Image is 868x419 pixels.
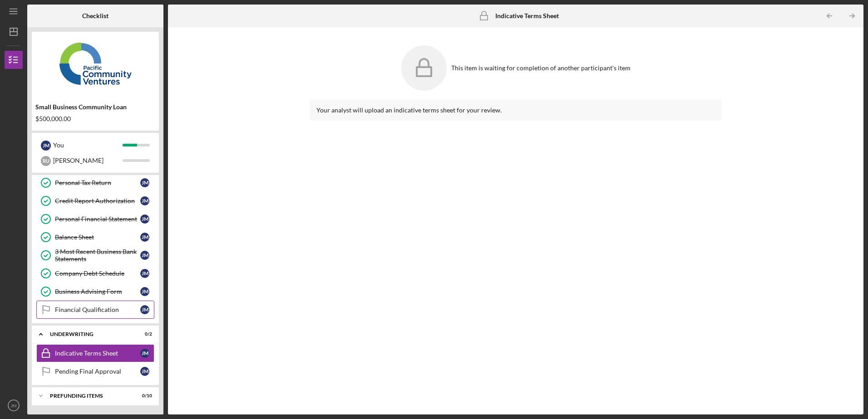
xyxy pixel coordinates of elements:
[53,153,123,168] div: [PERSON_NAME]
[5,396,23,414] button: JM
[140,269,149,278] div: J M
[55,197,140,205] div: Credit Report Authorization
[35,103,155,111] div: Small Business Community Loan
[36,283,154,301] a: Business Advising FormJM
[55,350,140,357] div: Indicative Terms Sheet
[36,246,154,264] a: 3 Most Recent Business Bank StatementsJM
[140,349,149,358] div: J M
[36,264,154,283] a: Company Debt ScheduleJM
[55,306,140,313] div: Financial Qualification
[36,192,154,210] a: Credit Report AuthorizationJM
[82,12,108,19] b: Checklist
[55,248,140,263] div: 3 Most Recent Business Bank Statements
[36,301,154,319] a: Financial QualificationJM
[50,393,129,399] div: Prefunding Items
[50,331,129,337] div: Underwriting
[41,141,51,151] div: J M
[11,403,17,408] text: JM
[136,393,152,399] div: 0 / 10
[136,331,152,337] div: 0 / 2
[55,234,140,241] div: Balance Sheet
[140,305,149,314] div: J M
[55,368,140,375] div: Pending Final Approval
[451,64,631,72] div: This item is waiting for completion of another participant's item
[140,287,149,296] div: J M
[35,115,155,122] div: $500,000.00
[495,12,559,19] b: Indicative Terms Sheet
[36,210,154,228] a: Personal Financial StatementJM
[41,156,51,166] div: R U
[140,214,149,224] div: J M
[53,137,123,153] div: You
[55,288,140,295] div: Business Advising Form
[316,107,715,114] div: Your analyst will upload an indicative terms sheet for your review.
[32,36,159,91] img: Product logo
[36,174,154,192] a: Personal Tax ReturnJM
[140,233,149,242] div: J M
[36,362,154,380] a: Pending Final ApprovalJM
[55,215,140,223] div: Personal Financial Statement
[140,251,149,260] div: J M
[55,179,140,186] div: Personal Tax Return
[140,178,149,187] div: J M
[55,270,140,277] div: Company Debt Schedule
[140,196,149,205] div: J M
[36,228,154,246] a: Balance SheetJM
[140,367,149,376] div: J M
[36,344,154,362] a: Indicative Terms SheetJM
